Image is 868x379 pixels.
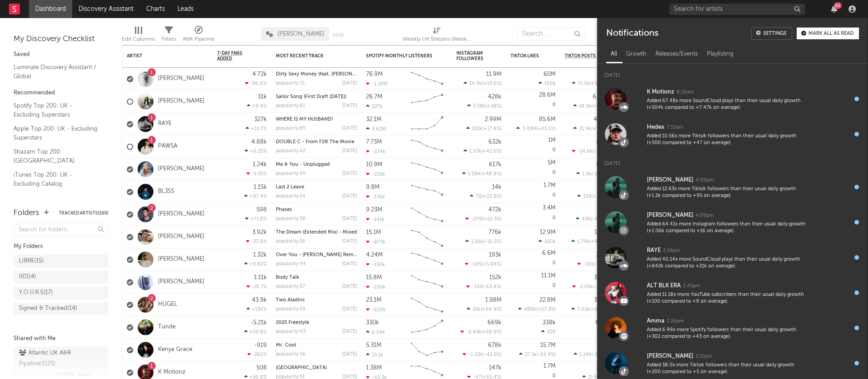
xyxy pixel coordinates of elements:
[276,275,357,280] div: Body Talk
[544,239,556,244] span: 100k
[511,181,556,203] div: 0
[597,184,610,190] div: 205k
[470,193,501,199] div: ( )
[246,284,267,290] div: -10.7 %
[276,253,357,257] div: Over You - Bobby Harvey Remix
[276,320,309,325] a: 2025 Freestyle
[702,47,738,62] div: Playlisting
[276,117,333,122] a: WHERE IS MY HUSBAND!
[579,126,591,131] span: 31.9k
[366,71,383,77] div: 76.9M
[647,175,693,186] div: [PERSON_NAME]
[254,117,267,122] div: 327k
[667,318,684,325] div: 2:26pm
[592,217,608,222] span: -40.3 %
[276,230,357,235] a: The Dream (Extended Mix) - Mixed
[696,212,714,219] div: 4:09pm
[797,28,859,39] button: Mark all as read
[14,286,108,299] a: Y.O.U.R.S(17)
[403,34,470,45] div: Weekly UK Streams (Weekly UK Streams)
[407,68,447,90] svg: Chart title
[366,126,386,132] div: 3.62M
[596,139,610,145] div: 863k
[582,172,591,177] span: 1.5k
[162,23,176,49] div: Filters
[489,275,501,281] div: 152k
[593,126,608,131] span: +189 %
[464,80,501,86] div: ( )
[276,298,305,303] a: Two Aladins
[19,287,53,298] div: Y.O.U.R.S ( 17 )
[548,160,556,166] div: 5M
[488,94,501,100] div: 428k
[342,284,357,289] div: [DATE]
[511,53,542,59] div: TikTok Likes
[342,81,357,86] div: [DATE]
[14,170,99,188] a: iTunes Top 200: UK - Excluding Catalog
[19,348,101,370] div: Atlantic UK A&R Pipeline ( 1125 )
[667,124,683,131] div: 7:53am
[59,211,108,215] button: Tracked Artists(169)
[276,365,327,370] a: [GEOGRAPHIC_DATA]
[158,369,186,376] a: K Motionz
[597,169,868,205] a: [PERSON_NAME]4:09pmAdded 12.63x more Tiktok followers than their usual daily growth (+1.2k compar...
[276,275,299,280] a: Body Talk
[276,53,343,59] div: Most Recent Track
[278,31,324,37] span: [PERSON_NAME]
[597,117,868,152] a: Hedex7:53amAdded 10.56x more Tiktok followers than their usual daily growth (+500 compared to +47...
[597,64,868,81] div: [DATE]
[647,186,806,200] div: Added 12.63x more Tiktok followers than their usual daily growth (+1.2k compared to +95 on average).
[366,94,382,100] div: 26.7M
[539,297,556,303] div: 22.8M
[14,124,99,142] a: Apple Top 200: UK - Excluding Superstars
[469,149,481,154] span: 1.57k
[122,34,155,45] div: Edit Columns
[366,103,383,109] div: 227k
[366,171,385,177] div: -232k
[468,172,481,177] span: 1.08k
[483,126,500,131] span: +17.9 %
[483,262,500,267] span: +5.84 %
[647,245,661,256] div: RAYE
[276,140,357,145] div: DOUBLE C - From F1® The Movie
[488,229,501,235] div: 776k
[591,239,608,244] span: +9.07 %
[276,162,330,167] a: Me & You - Unplugged
[158,188,174,196] a: BL3SS
[578,81,589,86] span: 71.5k
[471,217,482,222] span: -279
[466,284,501,290] div: ( )
[594,262,608,267] span: -156 %
[245,216,267,222] div: +71.8 %
[647,256,806,270] div: Added 40.14x more SoundCloud plays than their usual daily growth (+842k compared to +21k on avera...
[251,139,267,145] div: 4.88k
[342,171,357,176] div: [DATE]
[511,90,556,112] div: 0
[647,133,806,147] div: Added 10.56x more Tiktok followers than their usual daily growth (+500 compared to +47 on average).
[622,47,651,62] div: Growth
[831,5,837,13] button: 63
[244,261,267,267] div: +9.82 %
[14,49,108,60] div: Saved
[576,171,610,177] div: ( )
[366,239,385,245] div: -873k
[366,207,382,213] div: 9.23M
[647,281,681,291] div: ALT BLK ERA
[407,136,447,158] svg: Chart title
[366,162,382,168] div: 10.9M
[276,81,305,86] div: popularity: 15
[485,239,500,244] span: -51.5 %
[488,207,501,213] div: 472k
[471,262,481,267] span: -145
[366,184,380,190] div: 9.8M
[253,252,267,258] div: 1.32k
[407,181,447,203] svg: Chart title
[366,194,385,200] div: -176k
[572,80,610,86] div: ( )
[252,71,267,77] div: 4.72k
[403,23,470,49] div: Weekly UK Streams (Weekly UK Streams)
[696,353,712,360] div: 2:10pm
[583,194,591,199] span: 159
[511,203,556,225] div: 0
[158,143,177,150] a: PAWSA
